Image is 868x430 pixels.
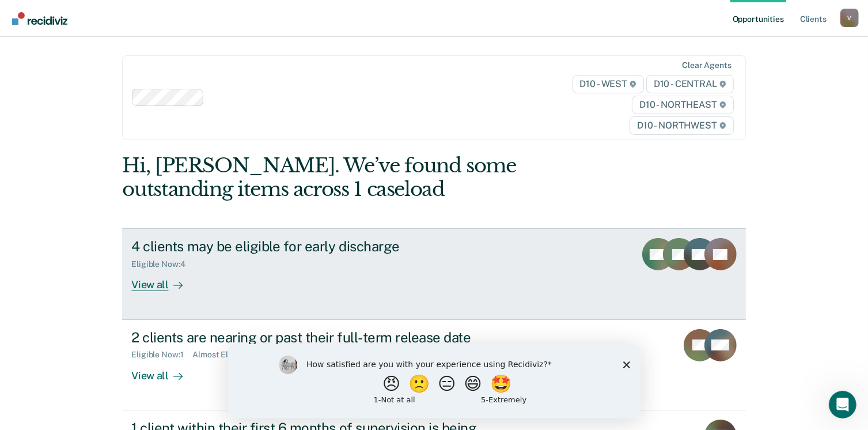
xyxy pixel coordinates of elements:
[131,259,194,269] div: Eligible Now : 4
[131,329,536,346] div: 2 clients are nearing or past their full-term release date
[646,75,734,93] span: D10 - CENTRAL
[131,238,536,255] div: 4 clients may be eligible for early discharge
[632,96,733,114] span: D10 - NORTHEAST
[122,320,745,410] a: 2 clients are nearing or past their full-term release dateEligible Now:1Almost Eligible:1View all
[573,75,644,93] span: D10 - WEST
[829,391,856,418] iframe: Intercom live chat
[630,116,733,135] span: D10 - NORTHWEST
[122,228,745,319] a: 4 clients may be eligible for early dischargeEligible Now:4View all
[131,360,196,382] div: View all
[682,61,731,70] div: Clear agents
[192,350,263,360] div: Almost Eligible : 1
[122,154,621,201] div: Hi, [PERSON_NAME]. We’ve found some outstanding items across 1 caseload
[131,269,196,292] div: View all
[840,9,859,27] div: V
[131,350,192,360] div: Eligible Now : 1
[228,344,640,418] iframe: Survey by Kim from Recidiviz
[12,12,67,25] img: Recidiviz
[840,9,859,27] button: Profile dropdown button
